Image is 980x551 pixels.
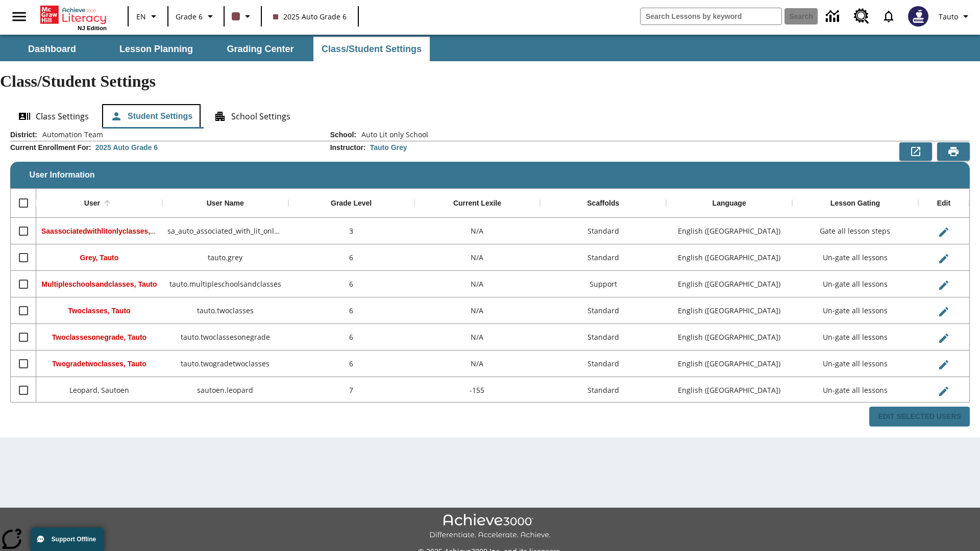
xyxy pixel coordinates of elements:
div: 6 [288,350,414,377]
span: Automation Team [37,130,103,140]
div: Scaffolds [587,199,619,208]
button: Edit User [934,222,954,242]
div: English (US) [666,350,792,377]
button: Edit User [934,275,954,295]
div: Standard [540,377,666,404]
button: Edit User [934,381,954,402]
button: School Settings [206,104,299,129]
span: Leopard, Sautoen [69,385,129,395]
h2: Instructor : [330,143,366,152]
button: Class color is dark brown. Change class color [228,7,258,26]
div: Edit [937,199,950,208]
div: Un-gate all lessons [792,297,918,324]
a: Data Center [820,3,848,31]
div: Language [713,199,746,208]
div: tauto.twoclasses [162,297,288,324]
div: N/A [414,244,541,271]
div: Lesson Gating [830,199,880,208]
div: User [84,199,100,208]
div: Un-gate all lessons [792,271,918,297]
button: Profile/Settings [935,7,976,26]
div: -155 [414,377,541,404]
div: sa_auto_associated_with_lit_only_classes [162,218,288,244]
div: 6 [288,271,414,297]
span: Auto Lit only School [356,130,428,140]
div: tauto.twogradetwoclasses [162,350,288,377]
h2: District : [10,131,37,139]
div: Un-gate all lessons [792,350,918,377]
span: EN [136,11,146,22]
div: 2025 Auto Grade 6 [95,142,158,153]
div: Standard [540,244,666,271]
div: 6 [288,297,414,324]
div: 3 [288,218,414,244]
button: Edit User [934,302,954,322]
div: Un-gate all lessons [792,377,918,404]
button: Edit User [934,248,954,269]
button: Open side menu [4,2,34,32]
div: tauto.grey [162,244,288,271]
button: Edit User [934,328,954,348]
div: Standard [540,350,666,377]
h2: School : [330,131,356,139]
button: Student Settings [102,104,201,129]
div: Home [40,4,107,31]
span: Support Offline [52,536,96,543]
div: sautoen.leopard [162,377,288,404]
img: Achieve3000 Differentiate Accelerate Achieve [429,514,551,540]
span: User Information [30,170,95,180]
h2: Current Enrollment For : [10,143,91,152]
div: English (US) [666,244,792,271]
a: Resource Center, Will open in new tab [848,3,875,30]
span: Tauto [939,11,958,22]
button: Class/Student Settings [313,37,430,61]
span: Saassociatedwithlitonlyclasses, Saassociatedwithlitonlyclasses [41,226,259,236]
a: Home [40,5,107,25]
div: tauto.multipleschoolsandclasses [162,271,288,297]
button: Grading Center [209,37,311,61]
div: Un-gate all lessons [792,324,918,350]
button: Support Offline [31,528,104,551]
div: English (US) [666,377,792,404]
div: Standard [540,218,666,244]
div: N/A [414,218,541,244]
div: tauto.twoclassesonegrade [162,324,288,350]
div: N/A [414,271,541,297]
span: Twoclasses, Tauto [68,307,130,315]
div: User Name [207,199,244,208]
a: Notifications [875,3,902,30]
div: Class/Student Settings [10,104,970,129]
button: Edit User [934,355,954,375]
input: search field [641,8,781,24]
span: Twoclassesonegrade, Tauto [52,333,146,341]
div: User Information [10,130,970,427]
button: Print Preview [937,142,970,161]
div: English (US) [666,324,792,350]
div: English (US) [666,218,792,244]
div: English (US) [666,271,792,297]
div: English (US) [666,297,792,324]
button: Class Settings [10,104,97,129]
div: 6 [288,324,414,350]
button: Export to CSV [899,142,932,161]
div: Current Lexile [453,199,501,208]
span: Grade 6 [176,11,203,22]
span: NJ Edition [78,25,107,31]
span: 2025 Auto Grade 6 [273,11,347,22]
div: Tauto Grey [370,142,407,153]
button: Language: EN, Select a language [132,7,164,26]
span: Grey, Tauto [80,254,119,262]
div: N/A [414,350,541,377]
div: Standard [540,297,666,324]
span: Multipleschoolsandclasses, Tauto [41,280,157,288]
div: Un-gate all lessons [792,244,918,271]
div: 7 [288,377,414,404]
button: Lesson Planning [105,37,207,61]
span: Twogradetwoclasses, Tauto [52,360,146,368]
div: Gate all lesson steps [792,218,918,244]
div: 6 [288,244,414,271]
div: N/A [414,297,541,324]
img: Avatar [908,6,928,27]
div: N/A [414,324,541,350]
button: Dashboard [1,37,103,61]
